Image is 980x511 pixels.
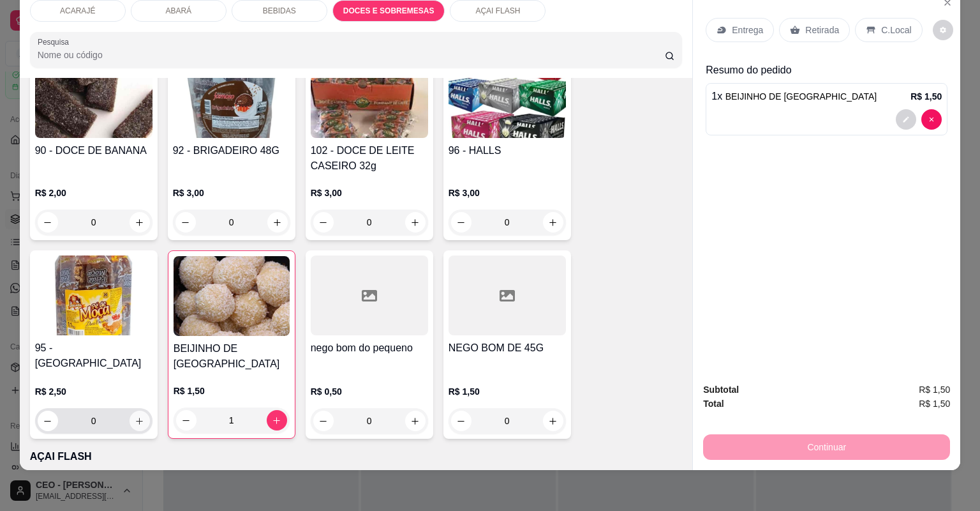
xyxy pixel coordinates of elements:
button: increase-product-quantity [267,410,287,431]
img: product-image [311,58,428,138]
button: decrease-product-quantity [451,411,471,431]
input: Pesquisa [38,49,665,61]
h4: 92 - BRIGADEIRO 48G [173,143,290,158]
p: R$ 3,00 [173,187,290,199]
img: product-image [173,58,290,138]
p: R$ 0,50 [311,385,428,398]
p: Resumo do pedido [706,63,947,78]
span: BEIJINHO DE [GEOGRAPHIC_DATA] [725,91,877,102]
strong: Total [703,399,724,409]
button: decrease-product-quantity [921,109,942,130]
h4: BEIJINHO DE [GEOGRAPHIC_DATA] [174,341,290,372]
span: R$ 1,50 [919,397,950,411]
button: decrease-product-quantity [175,212,196,233]
button: decrease-product-quantity [313,411,334,431]
h4: nego bom do pequeno [311,340,428,356]
p: R$ 1,50 [449,385,566,398]
button: increase-product-quantity [405,212,426,233]
p: AÇAI FLASH [475,6,520,16]
button: decrease-product-quantity [451,212,471,233]
img: product-image [449,58,566,138]
p: BEBIDAS [263,6,296,16]
button: increase-product-quantity [543,212,563,233]
img: product-image [174,256,290,336]
p: 1 x [711,89,877,104]
img: product-image [35,256,152,335]
p: R$ 1,50 [174,385,290,397]
p: DOCES E SOBREMESAS [343,6,434,16]
button: decrease-product-quantity [176,410,197,431]
button: decrease-product-quantity [38,411,58,431]
p: R$ 2,50 [35,385,152,398]
p: R$ 3,00 [449,187,566,199]
button: decrease-product-quantity [313,212,334,233]
p: Retirada [805,24,839,36]
button: decrease-product-quantity [38,212,58,233]
p: C.Local [881,24,911,36]
strong: Subtotal [703,385,739,395]
h4: NEGO BOM DE 45G [449,340,566,356]
h4: 90 - DOCE DE BANANA [35,143,152,158]
img: product-image [35,58,152,138]
p: R$ 2,00 [35,187,152,199]
p: R$ 3,00 [311,187,428,199]
p: ACARAJÉ [60,6,95,16]
button: increase-product-quantity [130,212,150,233]
label: Pesquisa [38,36,73,47]
button: increase-product-quantity [405,411,426,431]
p: Entrega [732,24,763,36]
h4: 95 - [GEOGRAPHIC_DATA] [35,340,152,371]
p: AÇAI FLASH [30,449,683,464]
span: R$ 1,50 [919,383,950,397]
button: increase-product-quantity [130,411,150,431]
button: decrease-product-quantity [896,109,916,130]
h4: 96 - HALLS [449,143,566,158]
button: increase-product-quantity [543,411,563,431]
button: increase-product-quantity [267,212,288,233]
button: decrease-product-quantity [933,20,953,40]
p: R$ 1,50 [910,90,942,103]
p: ABARÁ [165,6,191,16]
h4: 102 - DOCE DE LEITE CASEIRO 32g [311,143,428,174]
